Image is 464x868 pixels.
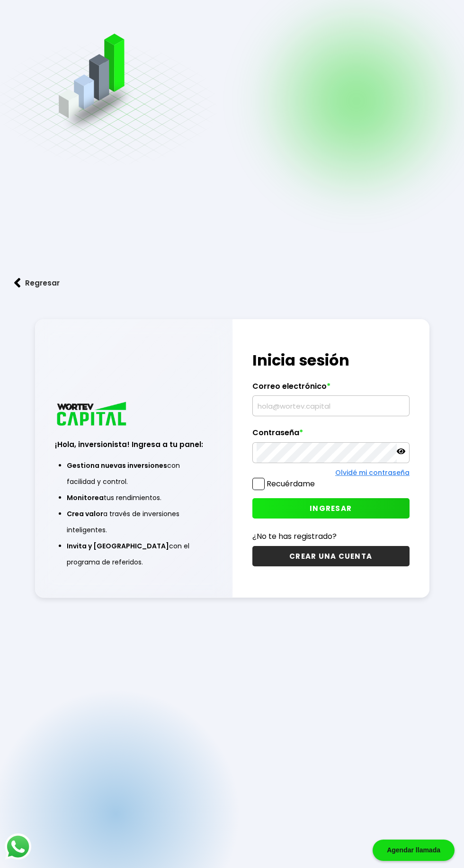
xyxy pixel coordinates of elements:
li: tus rendimientos. [67,490,200,506]
li: a través de inversiones inteligentes. [67,506,200,538]
li: con el programa de referidos. [67,538,200,570]
h3: ¡Hola, inversionista! Ingresa a tu panel: [55,439,212,450]
button: INGRESAR [252,498,410,519]
img: logo_wortev_capital [55,401,130,429]
label: Recuérdame [267,478,315,489]
span: INGRESAR [310,503,352,513]
img: flecha izquierda [14,278,21,288]
p: ¿No te has registrado? [252,530,410,542]
span: Crea valor [67,509,103,519]
li: con facilidad y control. [67,457,200,490]
button: CREAR UNA CUENTA [252,546,410,566]
input: hola@wortev.capital [257,396,405,416]
div: Agendar llamada [373,840,455,861]
a: Olvidé mi contraseña [335,468,410,477]
span: Invita y [GEOGRAPHIC_DATA] [67,541,169,551]
img: logos_whatsapp-icon.242b2217.svg [5,833,31,860]
a: ¿No te has registrado?CREAR UNA CUENTA [252,530,410,566]
label: Correo electrónico [252,382,410,396]
span: Gestiona nuevas inversiones [67,461,167,470]
label: Contraseña [252,428,410,442]
h1: Inicia sesión [252,349,410,372]
span: Monitorea [67,493,104,502]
